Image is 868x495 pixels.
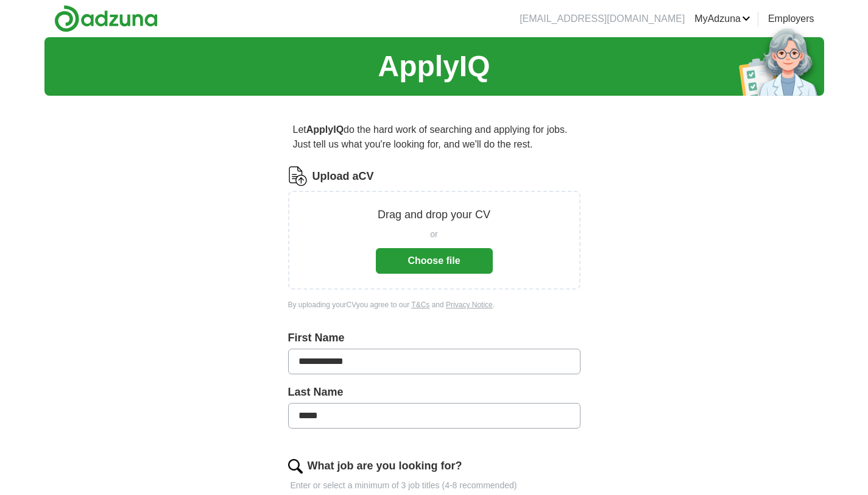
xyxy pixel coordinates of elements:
[378,207,490,223] p: Drag and drop your CV
[446,301,493,309] a: Privacy Notice
[411,301,429,309] a: T&Cs
[288,479,580,492] p: Enter or select a minimum of 3 job titles (4-8 recommended)
[288,166,308,186] img: CV Icon
[520,12,685,26] li: [EMAIL_ADDRESS][DOMAIN_NAME]
[54,5,158,32] img: Adzuna logo
[694,12,750,26] a: MyAdzuna
[376,248,493,274] button: Choose file
[312,168,374,185] label: Upload a CV
[288,330,580,346] label: First Name
[430,228,437,241] span: or
[308,458,462,474] label: What job are you looking for?
[306,124,344,135] strong: ApplyIQ
[288,459,303,474] img: search.png
[768,12,814,26] a: Employers
[288,118,580,157] p: Let do the hard work of searching and applying for jobs. Just tell us what you're looking for, an...
[378,45,490,88] h1: ApplyIQ
[288,384,580,401] label: Last Name
[288,299,580,310] div: By uploading your CV you agree to our and .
